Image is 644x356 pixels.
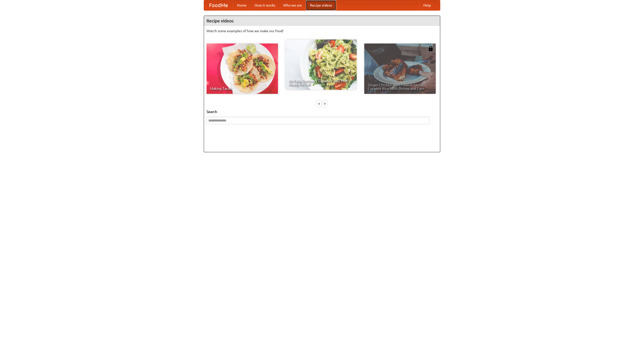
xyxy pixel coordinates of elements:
img: 483408.png [428,46,433,51]
div: « [317,100,321,107]
span: An Easy, Summery Tomato Pasta That's Ready for Fall [289,79,353,86]
a: Recipe videos [306,0,336,10]
div: » [323,100,327,107]
p: Watch some examples of how we make our food! [207,28,437,33]
a: FoodMe [204,0,233,10]
a: Help [419,0,435,10]
a: Making Tacos [207,44,278,94]
h5: Search [207,109,437,114]
a: Home [233,0,251,10]
a: An Easy, Summery Tomato Pasta That's Ready for Fall [285,39,357,90]
h4: Recipe videos [204,16,440,26]
a: How it works [251,0,279,10]
a: Who we are [279,0,306,10]
span: Making Tacos [210,87,274,90]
